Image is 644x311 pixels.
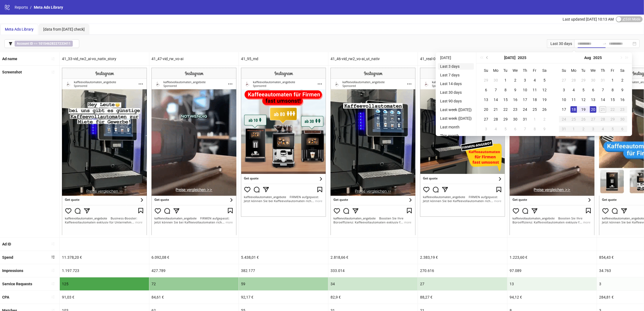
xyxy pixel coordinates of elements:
[481,124,491,134] td: 2025-08-03
[149,264,239,277] div: 427.789
[438,72,474,78] li: Last 7 days
[493,96,499,103] div: 14
[512,96,518,103] div: 16
[239,52,328,65] div: 41_95_md
[491,124,501,134] td: 2025-08-04
[561,87,567,93] div: 3
[590,126,596,132] div: 3
[493,116,499,122] div: 28
[2,255,13,260] b: Spend
[617,85,627,95] td: 2025-08-09
[438,124,474,130] li: Last month
[540,66,549,75] th: Sa
[502,96,509,103] div: 15
[530,124,540,134] td: 2025-08-08
[531,126,538,132] div: 8
[328,251,418,264] div: 2.818,66 €
[481,114,491,124] td: 2025-07-27
[438,80,474,87] li: Last 14 days
[420,68,505,217] img: Screenshot 120227423168820498
[493,87,499,93] div: 7
[540,105,549,114] td: 2025-07-26
[580,96,587,103] div: 12
[522,77,528,83] div: 3
[510,114,520,124] td: 2025-07-30
[600,126,606,132] div: 4
[561,116,567,122] div: 24
[609,116,616,122] div: 29
[540,85,549,95] td: 2025-07-12
[501,75,510,85] td: 2025-07-01
[43,27,85,31] span: [data from [DATE] check]
[593,52,602,63] button: Choose a year
[569,95,579,105] td: 2025-08-11
[561,126,567,132] div: 31
[570,87,577,93] div: 4
[588,85,598,95] td: 2025-08-06
[617,124,627,134] td: 2025-09-06
[540,124,549,134] td: 2025-08-09
[559,124,569,134] td: 2025-08-31
[502,116,509,122] div: 29
[328,277,418,290] div: 34
[530,114,540,124] td: 2025-08-01
[559,95,569,105] td: 2025-08-10
[540,75,549,85] td: 2025-07-05
[588,95,598,105] td: 2025-08-13
[570,126,577,132] div: 1
[580,116,587,122] div: 26
[602,41,607,46] span: swap-right
[530,105,540,114] td: 2025-07-25
[241,68,326,217] img: Screenshot 120227423168810498
[600,106,606,113] div: 21
[510,95,520,105] td: 2025-07-16
[2,70,22,74] b: Screenshot
[619,96,626,103] div: 16
[541,116,548,122] div: 2
[520,66,530,75] th: Th
[569,105,579,114] td: 2025-08-18
[38,42,71,46] b: 10154628227233411
[502,106,509,113] div: 22
[600,96,606,103] div: 14
[328,264,418,277] div: 333.014
[438,132,474,139] li: This month
[608,85,617,95] td: 2025-08-08
[60,52,149,65] div: 41_33-vid_rw2_ai-vo_nativ_story
[501,85,510,95] td: 2025-07-08
[51,242,55,246] span: sort-ascending
[149,251,239,264] div: 6.092,08 €
[598,124,608,134] td: 2025-09-04
[510,68,595,235] img: Screenshot 120230542480090498
[569,75,579,85] td: 2025-07-28
[501,124,510,134] td: 2025-08-05
[149,277,239,290] div: 72
[491,85,501,95] td: 2025-07-07
[507,264,597,277] div: 97.089
[51,70,55,74] span: sort-ascending
[510,124,520,134] td: 2025-08-06
[579,66,588,75] th: Tu
[17,42,33,46] b: Account ID
[531,96,538,103] div: 18
[590,87,596,93] div: 6
[491,66,501,75] th: Mo
[239,264,328,277] div: 382.177
[580,87,587,93] div: 5
[2,268,23,273] b: Impressions
[540,95,549,105] td: 2025-07-19
[502,87,509,93] div: 8
[331,68,415,235] img: Screenshot 120228925539160498
[507,277,597,290] div: 13
[608,114,617,124] td: 2025-08-29
[559,85,569,95] td: 2025-08-03
[493,106,499,113] div: 21
[481,75,491,85] td: 2025-06-29
[619,126,626,132] div: 6
[588,75,598,85] td: 2025-07-30
[580,77,587,83] div: 29
[579,85,588,95] td: 2025-08-05
[438,54,474,61] li: [DATE]
[569,85,579,95] td: 2025-08-04
[608,75,617,85] td: 2025-08-01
